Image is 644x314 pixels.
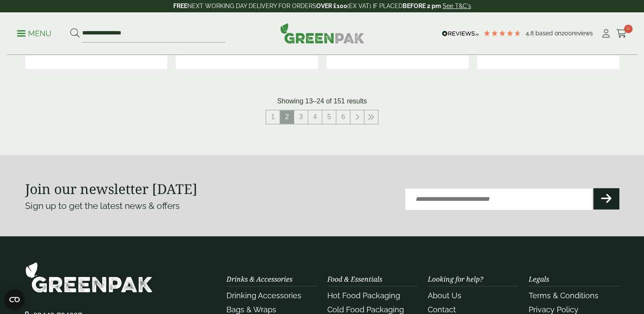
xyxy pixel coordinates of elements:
[327,305,404,314] a: Cold Food Packaging
[529,291,598,300] a: Terms & Conditions
[526,30,535,37] span: 4.8
[316,3,347,9] strong: OVER £100
[561,30,572,37] span: 200
[25,199,292,213] p: Sign up to get the latest news & offers
[616,29,627,38] i: Cart
[17,29,52,39] p: Menu
[226,291,301,300] a: Drinking Accessories
[529,305,578,314] a: Privacy Policy
[226,305,276,314] a: Bags & Wraps
[327,291,400,300] a: Hot Food Packaging
[4,289,25,310] button: Open CMP widget
[280,110,294,124] span: 2
[601,29,611,38] i: My Account
[25,180,197,198] strong: Join our newsletter [DATE]
[624,25,633,33] span: 0
[572,30,593,37] span: reviews
[535,30,561,37] span: Based on
[277,96,367,106] p: Showing 13–24 of 151 results
[336,110,350,124] a: 6
[428,291,461,300] a: About Us
[308,110,322,124] a: 4
[483,29,521,37] div: 4.79 Stars
[322,110,336,124] a: 5
[428,305,456,314] a: Contact
[294,110,308,124] a: 3
[616,27,627,40] a: 0
[443,3,471,9] a: See T&C's
[17,29,52,37] a: Menu
[266,110,280,124] a: 1
[25,262,153,293] img: GreenPak Supplies
[403,3,441,9] strong: BEFORE 2 pm
[442,31,479,37] img: REVIEWS.io
[173,3,187,9] strong: FREE
[280,23,364,43] img: GreenPak Supplies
